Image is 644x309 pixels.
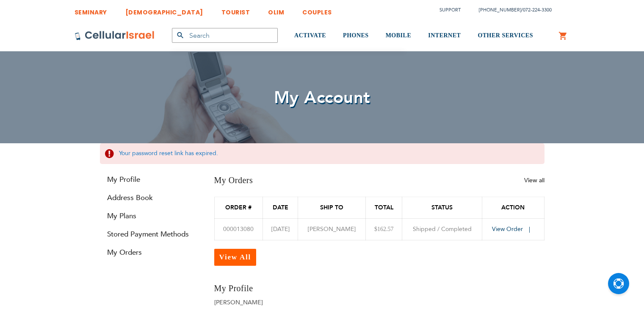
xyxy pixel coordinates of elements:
span: PHONES [343,32,369,39]
a: 072-224-3300 [523,7,552,13]
th: Total [366,197,402,218]
td: 000013080 [214,218,263,240]
td: [DATE] [263,218,298,240]
img: Cellular Israel Logo [75,31,155,41]
span: MOBILE [386,32,412,39]
a: OTHER SERVICES [478,20,533,52]
input: Search [172,28,278,43]
span: OTHER SERVICES [478,32,533,39]
a: [PHONE_NUMBER] [479,7,521,13]
span: View Order [492,225,523,233]
a: View Order [492,225,534,233]
a: SEMINARY [75,2,107,18]
td: [PERSON_NAME] [298,218,366,240]
h3: My Profile [214,283,373,294]
a: Address Book [100,193,202,203]
span: $162.57 [374,226,394,232]
a: COUPLES [302,2,332,18]
th: Status [402,197,482,218]
h3: My Orders [214,175,253,186]
li: [PERSON_NAME] [214,298,373,306]
a: ACTIVATE [294,20,326,52]
span: INTERNET [428,32,461,39]
td: Shipped / Completed [402,218,482,240]
th: Action [482,197,544,218]
li: / [470,4,552,16]
span: View All [219,253,252,261]
a: MOBILE [386,20,412,52]
a: [DEMOGRAPHIC_DATA] [125,2,203,18]
span: My Account [274,86,370,109]
a: Support [439,7,461,13]
a: TOURIST [221,2,250,18]
a: OLIM [268,2,284,18]
a: Stored Payment Methods [100,229,202,239]
th: Date [263,197,298,218]
a: My Plans [100,211,202,221]
a: View All [214,249,257,266]
div: Your password reset link has expired. [100,143,544,164]
span: ACTIVATE [294,32,326,39]
a: My Orders [100,248,202,257]
a: My Profile [100,175,202,184]
a: PHONES [343,20,369,52]
a: View all [524,176,544,184]
th: Ship To [298,197,366,218]
a: INTERNET [428,20,461,52]
th: Order # [214,197,263,218]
